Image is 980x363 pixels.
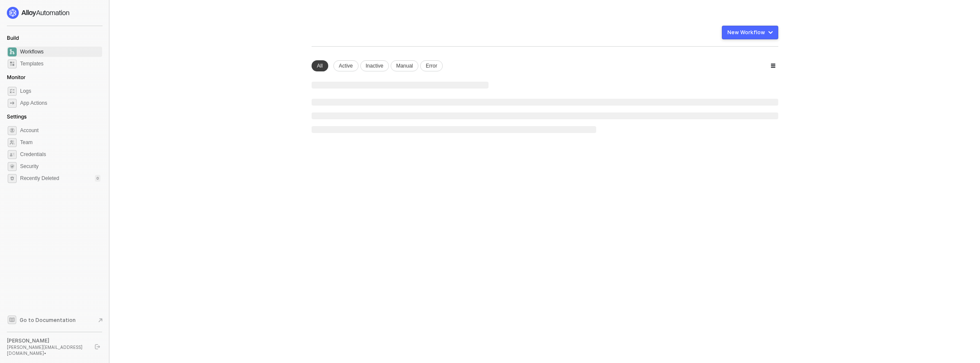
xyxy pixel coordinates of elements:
span: Credentials [20,149,100,159]
span: team [8,138,17,147]
span: documentation [8,316,16,324]
span: Monitor [7,74,26,80]
span: icon-logs [8,87,17,96]
span: icon-app-actions [8,99,17,108]
a: Knowledge Base [7,315,103,325]
span: Templates [20,59,100,69]
span: Security [20,161,100,171]
div: Inactive [360,60,389,71]
div: Manual [391,60,418,71]
div: 0 [95,175,100,182]
span: Logs [20,86,100,96]
div: Error [420,60,443,71]
span: dashboard [8,47,17,56]
div: [PERSON_NAME][EMAIL_ADDRESS][DOMAIN_NAME] • [7,344,87,356]
span: Recently Deleted [20,175,59,182]
span: Settings [7,113,26,120]
div: Active [333,60,359,71]
span: document-arrow [96,316,105,325]
span: Workflows [20,47,100,57]
span: settings [8,126,17,135]
span: marketplace [8,59,17,68]
img: logo [7,7,70,19]
span: settings [8,174,17,183]
span: credentials [8,150,17,159]
span: Build [7,35,19,41]
a: logo [7,7,102,19]
button: New Workflow [722,26,778,39]
span: Team [20,137,100,148]
span: Account [20,125,100,136]
div: App Actions [20,100,47,107]
div: New Workflow [727,29,765,36]
span: logout [95,344,100,349]
div: [PERSON_NAME] [7,337,87,344]
span: security [8,162,17,171]
div: All [312,60,328,71]
span: Go to Documentation [20,316,76,324]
